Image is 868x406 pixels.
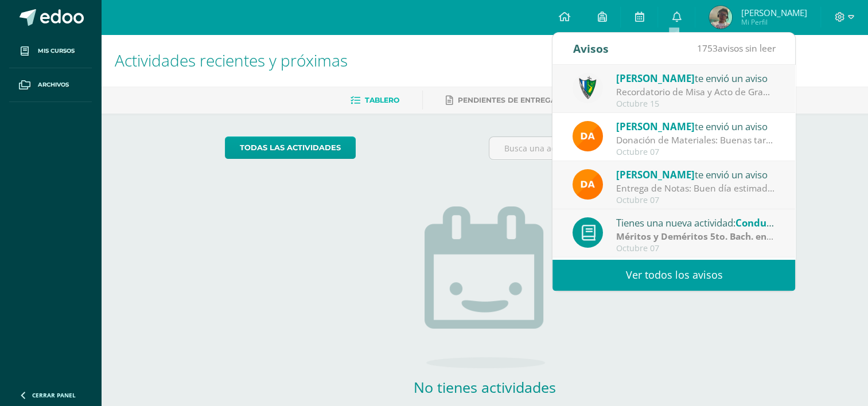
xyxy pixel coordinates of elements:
img: f9d34ca01e392badc01b6cd8c48cabbd.png [573,121,603,151]
span: Mis cursos [38,46,75,56]
img: f9d34ca01e392badc01b6cd8c48cabbd.png [573,169,603,200]
span: Pendientes de entrega [458,96,556,104]
img: 9f174a157161b4ddbe12118a61fed988.png [573,73,603,103]
div: Avisos [573,33,608,64]
div: | Zona [616,230,776,243]
a: Mis cursos [9,34,92,68]
span: 1753 [696,42,717,54]
h2: No tienes actividades [370,377,600,397]
div: Octubre 15 [616,99,776,109]
img: no_activities.png [425,206,545,368]
div: Octubre 07 [616,147,776,157]
a: todas las Actividades [225,136,356,159]
a: Tablero [351,91,399,110]
div: Recordatorio de Misa y Acto de Graduación: Estimados padres de familia, es un gusto saludarles. P... [616,85,776,99]
span: Tablero [365,96,399,104]
span: [PERSON_NAME] [616,72,695,85]
div: te envió un aviso [616,167,776,182]
span: [PERSON_NAME] [616,120,695,133]
span: Archivos [38,80,69,89]
div: Donación de Materiales: Buenas tardes estimados padres de familia, por este medio les envío un co... [616,134,776,147]
img: 71d15ef15b5be0483b6667f6977325fd.png [709,6,732,29]
div: te envió un aviso [616,119,776,134]
span: Cerrar panel [32,391,76,399]
div: Octubre 07 [616,244,776,253]
span: [PERSON_NAME] [616,168,695,181]
a: Archivos [9,68,92,102]
div: Tienes una nueva actividad: [616,215,776,230]
input: Busca una actividad próxima aquí... [489,137,744,159]
div: Octubre 07 [616,196,776,205]
div: Entrega de Notas: Buen día estimados padres de familia de V Bachillerato, por este medio les enví... [616,182,776,195]
span: avisos sin leer [696,42,775,54]
span: Mi Perfil [741,17,807,27]
span: [PERSON_NAME] [741,7,807,18]
span: Conducta [735,216,781,229]
div: te envió un aviso [616,71,776,85]
a: Ver todos los avisos [552,259,795,291]
strong: Méritos y Deméritos 5to. Bach. en CCLL. "C" [616,230,809,243]
span: Actividades recientes y próximas [115,49,348,71]
a: Pendientes de entrega [446,91,556,110]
